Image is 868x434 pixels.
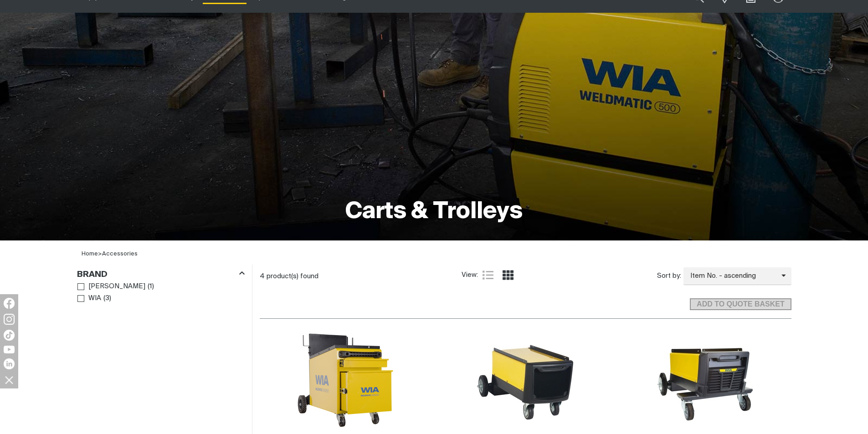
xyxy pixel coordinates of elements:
[98,251,102,257] span: >
[691,298,790,310] span: ADD TO QUOTE BASKET
[148,281,154,292] span: ( 1 )
[1,372,17,388] img: hide socials
[4,314,15,325] img: Instagram
[4,358,15,369] img: LinkedIn
[260,272,462,281] div: 4
[260,288,791,313] section: Add to cart control
[260,265,791,288] section: Product list controls
[77,268,245,280] div: Brand
[4,346,15,353] img: YouTube
[483,270,493,281] a: List view
[88,281,145,292] span: [PERSON_NAME]
[77,281,146,293] a: [PERSON_NAME]
[77,281,244,305] ul: Brand
[297,331,394,428] img: Weldmatic Workshop Trolley
[657,271,681,281] span: Sort by:
[267,273,318,280] span: product(s) found
[345,197,523,227] h1: Carts & Trolleys
[82,251,98,257] a: Home
[477,331,574,428] img: Trolley (250i/350i/500i)
[88,293,101,304] span: WIA
[657,331,754,428] img: Trolley (250/350/500)
[683,271,781,281] span: Item No. - ascending
[77,270,108,280] h3: Brand
[77,265,245,305] aside: Filters
[102,251,138,257] a: Accessories
[4,330,15,341] img: TikTok
[77,292,102,305] a: WIA
[462,270,478,281] span: View:
[690,298,791,310] button: Add selected products to the shopping cart
[4,298,15,309] img: Facebook
[103,293,111,304] span: ( 3 )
